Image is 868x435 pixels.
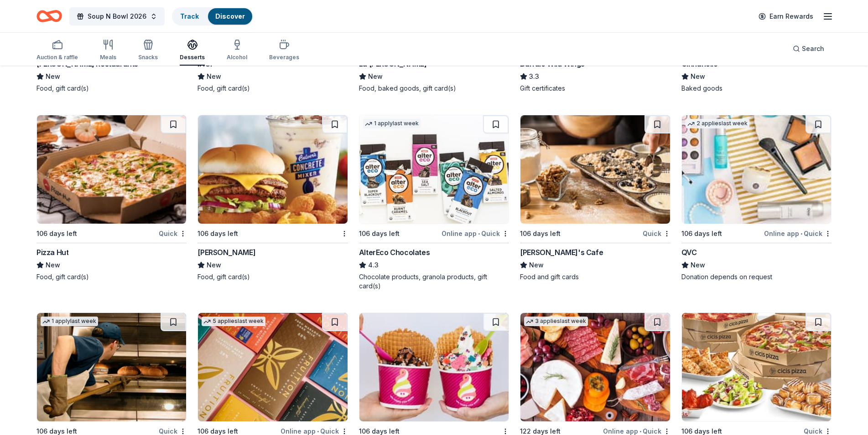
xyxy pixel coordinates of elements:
div: Online app Quick [442,228,509,239]
div: 5 applies last week [202,317,265,326]
span: • [800,230,802,237]
img: Image for Pizza Hut [37,115,186,224]
div: Food, gift card(s) [198,84,348,93]
button: Alcohol [227,36,247,66]
div: Meals [100,54,116,61]
span: 3.3 [529,71,539,82]
span: • [317,428,319,435]
span: 4.3 [368,260,379,271]
div: Chocolate products, granola products, gift card(s) [359,272,509,291]
div: Food, gift card(s) [36,84,187,93]
a: Discover [215,12,245,20]
span: • [639,428,641,435]
span: Soup N Bowl 2026 [88,11,146,22]
button: Search [785,40,832,58]
span: New [529,260,544,271]
div: Pizza Hut [36,247,68,258]
div: [PERSON_NAME] [198,247,255,258]
div: 106 days left [681,228,722,239]
span: New [207,71,221,82]
div: 2 applies last week [686,119,749,128]
div: Desserts [180,54,205,61]
a: Earn Rewards [753,8,819,25]
button: Auction & raffle [36,36,78,66]
span: New [207,260,221,271]
div: Quick [643,228,670,239]
img: Image for Cici's Pizza [682,313,831,421]
div: QVC [681,247,697,258]
a: Image for Mimi's Cafe106 days leftQuick[PERSON_NAME]'s CafeNewFood and gift cards [520,115,670,281]
div: Auction & raffle [36,54,78,61]
div: 1 apply last week [41,317,98,326]
div: 106 days left [36,228,77,239]
div: Donation depends on request [681,272,832,281]
div: 106 days left [198,228,238,239]
button: Snacks [138,36,158,66]
div: Gift certificates [520,84,670,93]
div: [PERSON_NAME]'s Cafe [520,247,603,258]
a: Home [36,5,62,27]
img: Image for The Chefs' Warehouse [520,313,670,421]
button: Beverages [269,36,299,66]
a: Image for Pizza Hut106 days leftQuickPizza HutNewFood, gift card(s) [36,115,187,281]
span: New [46,260,60,271]
img: Image for Culver's [198,115,347,224]
div: 106 days left [520,228,561,239]
div: 1 apply last week [363,119,421,128]
button: Desserts [180,36,205,66]
div: Food, gift card(s) [198,272,348,281]
span: New [46,71,60,82]
div: 106 days left [359,228,400,239]
span: Search [802,43,824,54]
div: Food and gift cards [520,272,670,281]
div: Food, gift card(s) [36,272,187,281]
span: New [368,71,383,82]
img: Image for QVC [682,115,831,224]
div: Alcohol [227,54,247,61]
img: Image for Menchie's Frozen Yogurt [359,313,509,421]
button: Meals [100,36,116,66]
div: Snacks [138,54,158,61]
img: Image for Breadsmith [37,313,186,421]
span: New [691,71,705,82]
button: Soup N Bowl 2026 [69,7,165,26]
div: Quick [159,228,187,239]
img: Image for Fruition Chocolate Works [198,313,347,421]
div: Beverages [269,54,299,61]
div: Food, baked goods, gift card(s) [359,84,509,93]
a: Image for Culver's 106 days left[PERSON_NAME]NewFood, gift card(s) [198,115,348,281]
button: TrackDiscover [172,7,253,26]
div: Baked goods [681,84,832,93]
a: Track [180,12,199,20]
a: Image for AlterEco Chocolates1 applylast week106 days leftOnline app•QuickAlterEco Chocolates4.3C... [359,115,509,291]
span: • [478,230,480,237]
img: Image for AlterEco Chocolates [359,115,509,224]
span: New [691,260,705,271]
div: AlterEco Chocolates [359,247,430,258]
div: Online app Quick [764,228,832,239]
img: Image for Mimi's Cafe [520,115,670,224]
div: 3 applies last week [524,317,588,326]
a: Image for QVC2 applieslast week106 days leftOnline app•QuickQVCNewDonation depends on request [681,115,832,281]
